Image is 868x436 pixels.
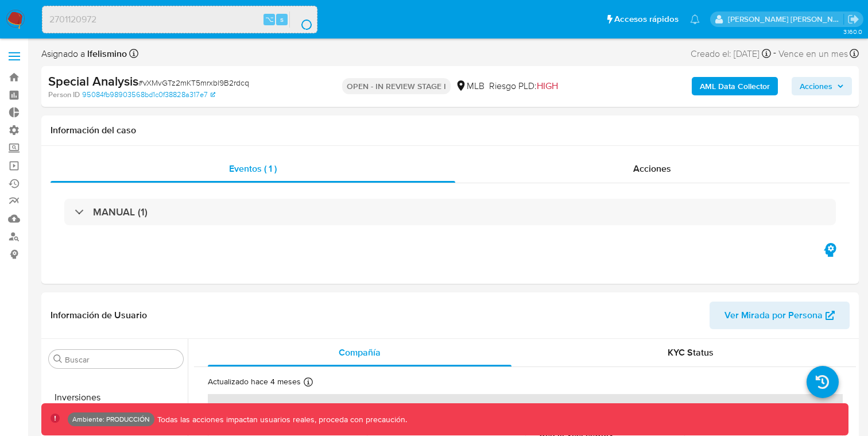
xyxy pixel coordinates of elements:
[773,46,776,61] span: -
[44,384,188,411] button: Inversiones
[537,79,558,92] span: HIGH
[82,90,215,100] a: 95084fb98903568bd1c0f38828a317e7
[690,14,700,24] a: Notificaciones
[728,14,844,25] p: miguel.rodriguez@mercadolibre.com.co
[65,354,179,365] input: Buscar
[93,206,148,218] h3: MANUAL (1)
[64,199,836,225] div: MANUAL (1)
[700,77,770,95] b: AML Data Collector
[85,47,127,60] b: lfelismino
[265,14,274,25] span: ⌥
[692,77,778,95] button: AML Data Collector
[48,90,80,100] b: Person ID
[847,13,859,25] a: Salir
[48,72,138,90] b: Special Analysis
[41,48,127,60] span: Asignado a
[154,414,407,425] p: Todas las acciones impactan usuarios reales, proceda con precaución.
[229,162,277,175] span: Eventos ( 1 )
[710,302,850,329] button: Ver Mirada por Persona
[208,376,301,387] p: Actualizado hace 4 meses
[208,394,843,422] th: Información de empresa
[42,12,317,27] input: Buscar usuario o caso...
[342,78,451,94] p: OPEN - IN REVIEW STAGE I
[51,310,147,321] h1: Información de Usuario
[792,77,852,95] button: Acciones
[668,346,714,359] span: KYC Status
[800,77,832,95] span: Acciones
[455,80,485,92] div: MLB
[51,125,850,136] h1: Información del caso
[138,77,249,88] span: # vXMvGTz2mKT5mrxbl9B2rdcq
[691,46,771,61] div: Creado el: [DATE]
[633,162,671,175] span: Acciones
[489,80,558,92] span: Riesgo PLD:
[72,417,150,422] p: Ambiente: PRODUCCIÓN
[778,48,848,60] span: Vence en un mes
[280,14,284,25] span: s
[53,354,63,364] button: Buscar
[289,11,313,28] button: search-icon
[339,346,381,359] span: Compañía
[614,13,679,25] span: Accesos rápidos
[724,302,823,329] span: Ver Mirada por Persona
